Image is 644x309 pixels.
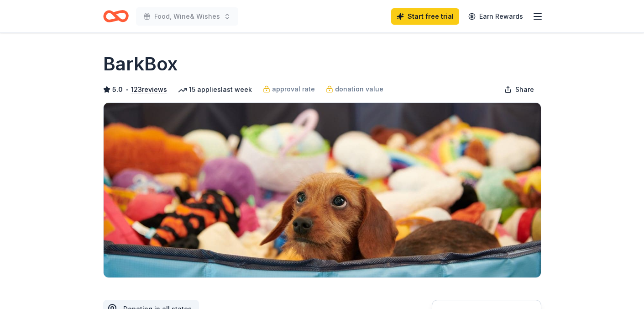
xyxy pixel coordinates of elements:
[272,84,315,95] span: approval rate
[463,8,529,25] a: Earn Rewards
[178,84,252,95] div: 15 applies last week
[103,5,129,27] a: Home
[112,84,123,95] span: 5.0
[326,84,383,95] a: donation value
[125,86,128,93] span: •
[104,103,541,277] img: Image for BarkBox
[131,84,167,95] button: 123reviews
[263,84,315,95] a: approval rate
[515,84,534,95] span: Share
[136,7,238,26] button: Food, Wine& Wishes
[154,11,220,22] span: Food, Wine& Wishes
[497,80,541,99] button: Share
[391,8,459,25] a: Start free trial
[103,51,178,77] h1: BarkBox
[335,84,383,95] span: donation value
